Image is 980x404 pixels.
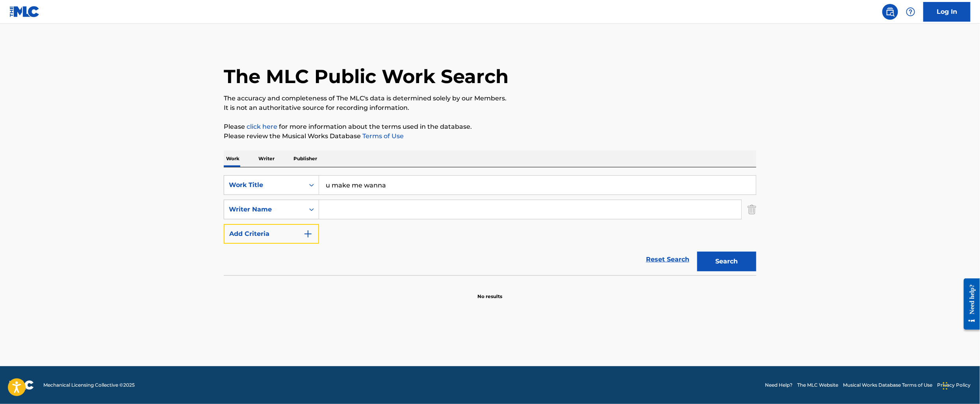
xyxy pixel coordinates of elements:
[224,122,756,132] p: Please for more information about the terms used in the database.
[765,382,793,389] a: Need Help?
[642,251,693,268] a: Reset Search
[906,7,915,17] img: help
[882,4,898,20] a: Public Search
[224,65,509,88] h1: The MLC Public Work Search
[797,382,838,389] a: The MLC Website
[224,150,242,167] p: Work
[958,272,980,335] iframe: Resource Center
[9,6,40,17] img: MLC Logo
[748,200,756,219] img: Delete Criterion
[843,382,932,389] a: Musical Works Database Terms of Use
[885,7,895,17] img: search
[224,132,756,141] p: Please review the Musical Works Database
[224,103,756,113] p: It is not an authoritative source for recording information.
[903,4,919,20] div: Help
[478,284,503,300] p: No results
[43,382,135,389] span: Mechanical Licensing Collective © 2025
[937,382,971,389] a: Privacy Policy
[361,132,404,140] a: Terms of Use
[224,94,756,103] p: The accuracy and completeness of The MLC's data is determined solely by our Members.
[229,180,300,190] div: Work Title
[224,175,756,275] form: Search Form
[9,380,34,390] img: logo
[247,123,277,130] a: click here
[697,252,756,271] button: Search
[229,205,300,214] div: Writer Name
[224,224,319,244] button: Add Criteria
[303,229,313,239] img: 9d2ae6d4665cec9f34b9.svg
[256,150,277,167] p: Writer
[941,366,980,404] iframe: Chat Widget
[291,150,319,167] p: Publisher
[943,374,948,398] div: Drag
[923,2,971,22] a: Log In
